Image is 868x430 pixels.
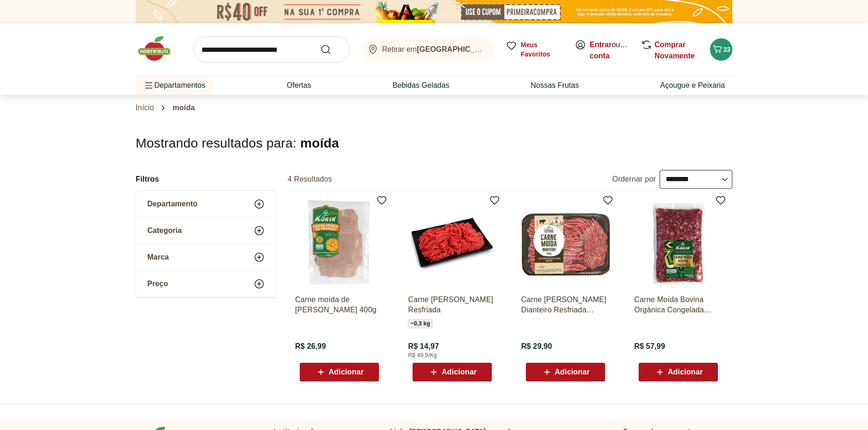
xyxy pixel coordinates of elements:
[710,38,732,61] button: Carrinho
[526,363,605,381] button: Adicionar
[143,74,205,97] span: Departamentos
[295,295,384,315] a: Carne moída de [PERSON_NAME] 400g
[136,136,732,151] h1: Mostrando resultados para:
[136,244,276,270] button: Marca
[300,363,379,381] button: Adicionar
[320,44,343,55] button: Submit Search
[521,40,564,59] span: Meus Favoritos
[147,199,198,209] span: Departamento
[723,46,730,53] span: 33
[612,174,656,184] label: Ordernar por
[521,198,610,287] img: Carne Moída Bovina Dianteiro Resfriada Natural da Terra 500g
[136,271,276,297] button: Preço
[287,80,311,91] a: Ofertas
[288,174,332,184] h2: 4 Resultados
[147,226,182,235] span: Categoria
[408,295,496,315] a: Carne [PERSON_NAME] Resfriada
[382,45,485,54] span: Retirar em
[634,295,723,315] a: Carne Moída Bovina Orgânica Congelada Korin 400g
[147,279,168,289] span: Preço
[634,341,665,352] span: R$ 57,99
[136,35,182,63] img: Hortifruti
[639,363,718,381] button: Adicionar
[521,341,552,352] span: R$ 29,90
[172,104,195,112] span: moída
[295,341,326,352] span: R$ 26,99
[408,341,439,352] span: R$ 14,97
[413,363,492,381] button: Adicionar
[147,253,169,262] span: Marca
[654,41,695,60] a: Comprar Novamente
[329,368,364,376] span: Adicionar
[408,352,437,359] span: R$ 49,9/Kg
[590,39,631,62] span: ou
[634,198,723,287] img: Carne Moída Bovina Orgânica Congelada Korin 400g
[590,41,612,49] a: Entrar
[660,80,725,91] a: Açougue e Peixaria
[361,36,495,63] button: Retirar em[GEOGRAPHIC_DATA]/[GEOGRAPHIC_DATA]
[136,170,276,189] h2: Filtros
[136,218,276,244] button: Categoria
[295,198,384,287] img: Carne moída de frango Korin 400g
[417,45,578,53] b: [GEOGRAPHIC_DATA]/[GEOGRAPHIC_DATA]
[531,80,579,91] a: Nossas Frutas
[506,40,564,59] a: Meus Favoritos
[555,368,590,376] span: Adicionar
[393,80,449,91] a: Bebidas Geladas
[136,104,154,112] a: Início
[408,198,496,287] img: Carne Moída Bovina Resfriada
[143,74,154,97] button: Menu
[441,368,476,376] span: Adicionar
[193,36,350,63] input: search
[136,191,276,217] button: Departamento
[668,368,703,376] span: Adicionar
[300,136,339,150] span: moída
[521,295,610,315] a: Carne [PERSON_NAME] Dianteiro Resfriada Natural da Terra 500g
[408,319,432,328] span: ~ 0,3 kg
